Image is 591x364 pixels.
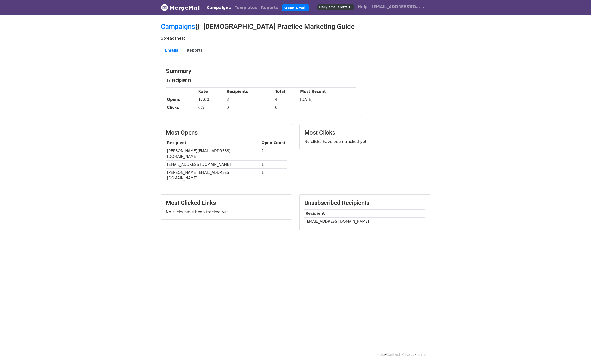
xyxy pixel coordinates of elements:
[260,169,287,182] td: 1
[166,68,356,75] h3: Summary
[166,209,287,214] p: No clicks have been tracked yet.
[225,96,274,104] td: 3
[370,2,426,13] a: [EMAIL_ADDRESS][DOMAIN_NAME]
[304,199,425,206] h3: Unsubscribed Recipients
[197,96,225,104] td: 17.6%
[225,104,274,112] td: 0
[356,2,370,12] a: Help
[166,147,260,161] td: [PERSON_NAME][EMAIL_ADDRESS][DOMAIN_NAME]
[166,129,287,136] h3: Most Opens
[316,2,356,12] a: Daily emails left: 31
[166,104,197,112] th: Clicks
[372,4,420,10] span: [EMAIL_ADDRESS][DOMAIN_NAME]
[197,104,225,112] td: 0%
[274,88,299,96] th: Total
[166,161,260,169] td: [EMAIL_ADDRESS][DOMAIN_NAME]
[259,3,280,13] a: Reports
[304,139,425,144] p: No clicks have been tracked yet.
[205,3,233,13] a: Campaigns
[161,3,201,13] a: MergeMail
[260,139,287,147] th: Open Count
[166,199,287,206] h3: Most Clicked Links
[166,169,260,182] td: [PERSON_NAME][EMAIL_ADDRESS][DOMAIN_NAME]
[304,129,425,136] h3: Most Clicks
[233,3,259,13] a: Templates
[161,36,430,41] p: Spreadsheet:
[260,161,287,169] td: 1
[317,4,354,10] span: Daily emails left: 31
[299,88,356,96] th: Most Recent
[304,209,425,217] th: Recipient
[274,96,299,104] td: 4
[260,147,287,161] td: 2
[299,96,356,104] td: [DATE]
[377,352,385,357] a: Help
[166,139,260,147] th: Recipient
[183,46,207,55] a: Reports
[386,352,400,357] a: Contact
[161,46,183,55] a: Emails
[225,88,274,96] th: Recipients
[161,23,430,31] h2: ⟫ [DEMOGRAPHIC_DATA] Practice Marketing Guide
[166,78,356,83] h5: 17 recipients
[416,352,426,357] a: Terms
[197,88,225,96] th: Rate
[274,104,299,112] td: 0
[161,23,195,31] a: Campaigns
[401,352,415,357] a: Privacy
[166,96,197,104] th: Opens
[304,217,425,225] td: [EMAIL_ADDRESS][DOMAIN_NAME]
[282,4,309,11] a: Open Gmail
[161,4,168,11] img: MergeMail logo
